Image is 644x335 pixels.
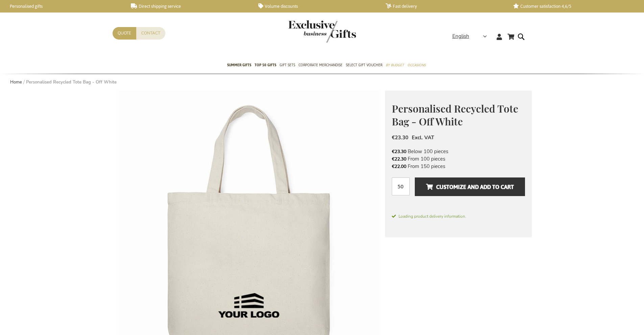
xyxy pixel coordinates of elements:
a: Direct shipping service [131,3,247,9]
a: Customer satisfaction 4,6/5 [513,3,630,9]
span: Occasions [407,62,426,69]
span: €23.30 [392,148,406,155]
span: Gift Sets [280,62,295,69]
span: Excl. VAT [412,134,434,141]
span: €22.00 [392,163,406,170]
button: Customize and add to cart [415,177,525,196]
a: Quote [113,27,136,40]
a: Contact [136,27,165,40]
strong: Personalised Recycled Tote Bag - Off White [26,79,117,85]
span: €23.30 [392,134,408,141]
div: English [452,32,491,40]
a: Volume discounts [258,3,375,9]
span: Summer Gifts [227,62,251,69]
a: Personalised gifts [3,3,120,9]
a: store logo [288,20,322,43]
span: Select Gift Voucher [346,62,382,69]
input: Qty [392,177,410,195]
a: Home [10,79,22,85]
li: Below 100 pieces [392,148,525,155]
span: English [452,32,469,40]
span: €22.30 [392,156,406,162]
li: From 150 pieces [392,163,525,170]
img: Exclusive Business gifts logo [288,20,356,43]
span: Loading product delivery information. [392,213,525,219]
span: By Budget [386,62,404,69]
span: Personalised Recycled Tote Bag - Off White [392,102,518,128]
span: Corporate Merchandise [299,62,342,69]
a: Fast delivery [386,3,502,9]
li: From 100 pieces [392,155,525,163]
span: TOP 50 Gifts [255,62,276,69]
span: Customize and add to cart [426,182,514,192]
